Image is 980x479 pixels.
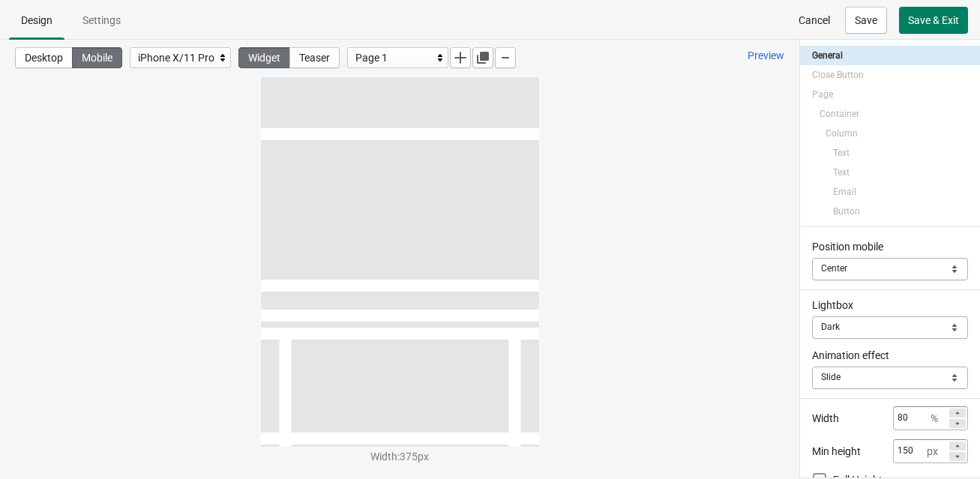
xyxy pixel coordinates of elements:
button: Teaser [289,47,340,68]
div: iPhone X/11 Pro [138,49,215,67]
span: Animation effect [812,349,889,361]
span: Preview [748,49,784,61]
button: Widget [238,47,290,68]
button: Desktop [15,47,73,68]
span: Mobile [82,52,112,64]
a: Preview [742,42,790,69]
button: Save [845,7,887,34]
div: Width : 375 px [261,449,539,464]
span: Desktop [25,52,63,64]
div: % [931,409,938,427]
span: Save & Exit [908,14,959,26]
span: Design [21,14,52,26]
div: px [927,442,938,460]
span: Save [855,14,877,26]
span: Settings [82,14,121,26]
span: Lightbox [812,299,853,311]
div: Page 1 [355,49,433,67]
button: Cancel [790,7,839,34]
span: Cancel [799,14,830,26]
span: Position mobile [812,241,883,253]
span: Teaser [299,52,330,64]
button: Mobile [72,47,122,68]
iframe: widget [261,77,539,447]
span: Widget [248,52,280,64]
button: Save & Exit [899,7,968,34]
input: 150 [893,441,924,462]
span: Min height [812,445,861,457]
span: Width [812,412,839,424]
